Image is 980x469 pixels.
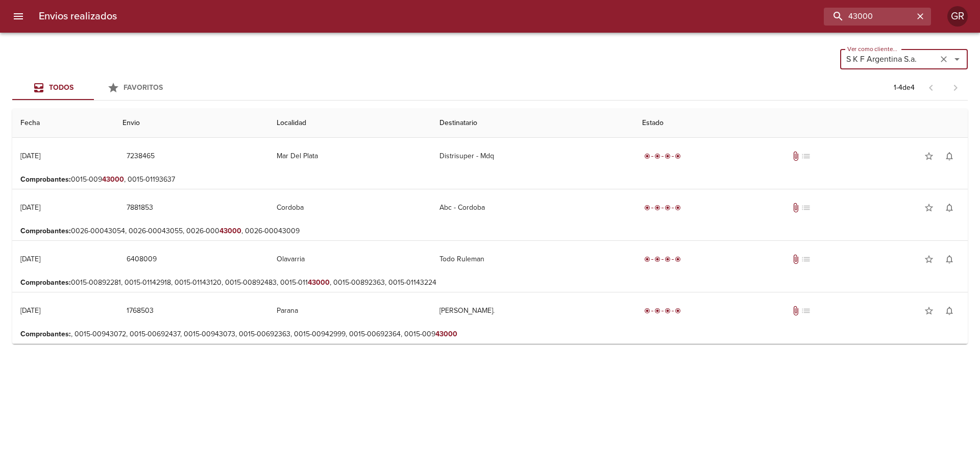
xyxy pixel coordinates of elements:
span: star_border [924,254,934,264]
em: 43000 [219,227,241,235]
div: [DATE] [20,306,40,315]
span: radio_button_checked [644,256,650,262]
th: Localidad [268,109,431,138]
div: [DATE] [20,255,40,263]
span: Pagina siguiente [943,76,968,100]
b: Comprobantes : [20,227,71,235]
td: Parana [268,292,431,329]
span: radio_button_checked [665,205,671,211]
h6: Envios realizados [39,8,117,24]
p: 0026-00043054, 0026-00043055, 0026-000 , 0026-00043009 [20,226,960,236]
em: 43000 [102,175,124,184]
div: Tabs Envios [12,76,176,100]
div: Entregado [642,151,683,161]
span: star_border [924,151,934,161]
em: 43000 [308,278,330,287]
span: star_border [924,306,934,316]
span: radio_button_checked [675,256,681,262]
button: Activar notificaciones [939,301,960,321]
p: 1 - 4 de 4 [894,83,915,93]
div: Entregado [642,254,683,264]
table: Tabla de envíos del cliente [12,109,968,344]
span: No tiene pedido asociado [801,151,811,161]
span: Todos [49,83,73,92]
p: , 0015-00943072, 0015-00692437, 0015-00943073, 0015-00692363, 0015-00942999, 0015-00692364, 0015-009 [20,329,960,339]
button: Abrir [950,52,964,66]
button: 7238465 [122,147,159,166]
span: 1768503 [127,305,154,317]
span: notifications_none [944,254,954,264]
th: Envio [114,109,268,138]
button: Agregar a favoritos [919,146,939,166]
p: 0015-009 , 0015-01193637 [20,175,960,185]
span: radio_button_checked [654,205,660,211]
b: Comprobantes : [20,278,71,287]
button: Activar notificaciones [939,146,960,166]
th: Fecha [12,109,114,138]
button: menu [6,4,31,29]
button: Activar notificaciones [939,249,960,269]
button: Agregar a favoritos [919,301,939,321]
span: radio_button_checked [654,153,660,159]
span: 7881853 [127,202,153,214]
span: radio_button_checked [644,153,650,159]
td: [PERSON_NAME]. [431,292,634,329]
span: radio_button_checked [665,308,671,314]
span: notifications_none [944,306,954,316]
button: 1768503 [122,302,158,320]
td: Abc - Cordoba [431,189,634,226]
input: buscar [824,8,914,26]
b: Comprobantes : [20,175,71,184]
div: Entregado [642,306,683,316]
em: 43000 [435,330,457,338]
td: Todo Ruleman [431,241,634,278]
span: Tiene documentos adjuntos [791,254,801,264]
span: 6408009 [127,253,157,266]
span: radio_button_checked [665,256,671,262]
span: No tiene pedido asociado [801,254,811,264]
span: No tiene pedido asociado [801,203,811,213]
button: 7881853 [122,199,157,217]
span: radio_button_checked [675,308,681,314]
div: [DATE] [20,203,40,212]
th: Destinatario [431,109,634,138]
th: Estado [634,109,968,138]
td: Mar Del Plata [268,138,431,175]
td: Cordoba [268,189,431,226]
span: Tiene documentos adjuntos [791,151,801,161]
span: notifications_none [944,151,954,161]
td: Olavarria [268,241,431,278]
div: GR [947,6,968,27]
button: Agregar a favoritos [919,249,939,269]
span: 7238465 [127,150,155,163]
button: Limpiar [937,52,951,66]
td: Distrisuper - Mdq [431,138,634,175]
span: radio_button_checked [665,153,671,159]
button: 6408009 [122,250,161,269]
button: Activar notificaciones [939,198,960,218]
p: 0015-00892281, 0015-01142918, 0015-01143120, 0015-00892483, 0015-011 , 0015-00892363, 0015-01143224 [20,278,960,288]
div: [DATE] [20,152,40,160]
span: radio_button_checked [644,308,650,314]
span: radio_button_checked [654,308,660,314]
b: Comprobantes : [20,330,71,338]
span: radio_button_checked [644,205,650,211]
span: notifications_none [944,203,954,213]
span: Pagina anterior [919,82,943,92]
span: Favoritos [124,83,163,92]
span: Tiene documentos adjuntos [791,306,801,316]
span: radio_button_checked [675,205,681,211]
span: Tiene documentos adjuntos [791,203,801,213]
div: Entregado [642,203,683,213]
span: star_border [924,203,934,213]
span: radio_button_checked [675,153,681,159]
span: No tiene pedido asociado [801,306,811,316]
button: Agregar a favoritos [919,198,939,218]
span: radio_button_checked [654,256,660,262]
